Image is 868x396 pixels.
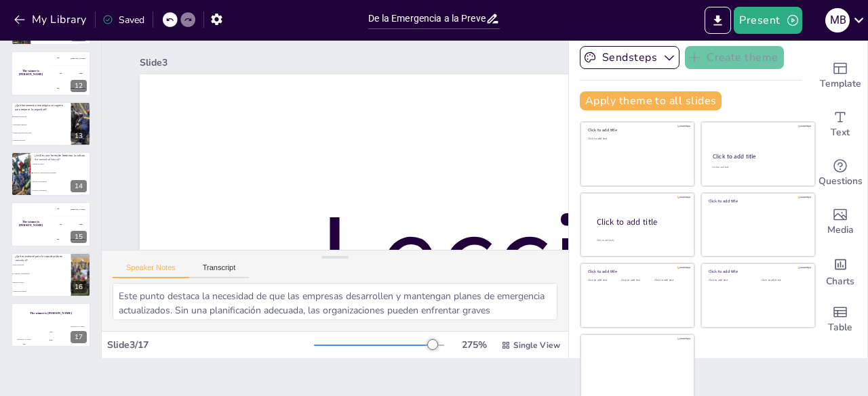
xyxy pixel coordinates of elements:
div: 100 [11,340,37,347]
div: Get real-time input from your audience [813,149,867,198]
div: Click to add text [762,279,804,282]
button: Speaker Notes [113,263,189,278]
div: 100 [51,51,91,66]
div: Click to add text [654,279,685,282]
p: ¿Qué es esencial para la capacitación en seguridad? [15,255,67,262]
span: Promover la responsabilidad individual [33,172,90,173]
div: Jaap [79,223,82,225]
div: Add images, graphics, shapes or video [813,198,867,246]
div: 300 [51,81,91,96]
button: Apply theme to all slides [580,91,722,110]
div: [PERSON_NAME] [11,338,37,340]
div: Click to add title [588,127,685,133]
span: Text [831,125,850,140]
div: Click to add title [709,198,806,204]
span: Evitar la comunicación [33,190,90,191]
div: 100 [51,202,91,217]
div: 14 [71,180,87,192]
div: 200 [51,66,91,81]
button: Present [734,7,802,34]
button: My Library [10,9,92,30]
span: Sistemas de monitoreo [13,116,70,117]
textarea: Este punto destaca la necesidad de que las empresas desarrollen y mantengan planes de emergencia ... [113,283,557,320]
div: Jaap [38,330,64,332]
h4: The winner is [PERSON_NAME] [11,221,51,227]
div: Click to add text [621,279,652,282]
span: Single View [513,340,560,351]
div: Click to add text [712,166,802,169]
div: Saved [102,14,144,26]
div: 16 [71,281,87,293]
span: Media [827,223,854,238]
div: 17 [11,303,91,347]
div: 17 [71,331,87,343]
div: 16 [11,252,91,297]
div: 200 [38,332,64,347]
span: Ignorar los riesgos [13,282,70,283]
div: 12 [71,80,87,92]
button: Transcript [189,263,250,278]
button: Export to PowerPoint [705,7,731,34]
div: [PERSON_NAME] [64,326,91,328]
div: Jaap [79,72,82,74]
span: Equipos de protección personal [13,131,70,133]
p: ¿Qué herramienta tecnológica se sugiere para mejorar la seguridad? [15,104,67,111]
input: Insert title [368,9,485,28]
h4: The winner is [PERSON_NAME] [11,312,91,315]
div: 13 [11,102,91,146]
div: Add charts and graphs [813,246,867,295]
div: Click to add title [709,269,806,274]
span: Reducir la capacitación [33,181,90,182]
div: Click to add text [588,137,685,141]
div: Add a table [813,295,867,344]
span: La práctica y la preparación [13,273,70,274]
div: Click to add title [597,216,684,227]
div: Click to add title [713,152,803,160]
div: 200 [51,217,91,232]
span: Capacitación teórica [13,139,70,141]
span: Template [820,76,861,91]
div: Add text boxes [813,100,867,149]
p: ¿Cuál es una forma de fomentar la cultura de seguridad laboral? [35,154,87,161]
div: 15 [11,202,91,246]
span: Ignorar los riesgos [33,164,90,165]
div: Click to add title [588,269,685,274]
span: La cantidad de rescatistas [33,39,90,40]
span: Teoría sin práctica [13,264,70,265]
div: 300 [64,328,91,347]
div: 12 [11,51,91,95]
h4: The winner is [PERSON_NAME] [11,70,51,76]
div: Slide 3 / 17 [107,338,314,351]
div: 14 [11,152,91,196]
div: Add ready made slides [813,51,867,100]
span: Table [828,320,852,335]
div: Click to add text [709,279,751,282]
button: Create theme [685,46,784,69]
span: Capacitación opcional [13,290,70,292]
span: Charts [826,274,854,289]
span: Questions [818,174,863,189]
span: Herramientas manuales [13,123,70,125]
button: M B [825,7,850,34]
button: Sendsteps [580,46,679,69]
div: 13 [71,130,87,142]
div: M B [825,8,850,32]
div: 15 [71,231,87,243]
div: 275 % [458,338,490,351]
div: Click to add body [597,238,682,242]
div: 300 [51,232,91,247]
div: Click to add text [588,279,618,282]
